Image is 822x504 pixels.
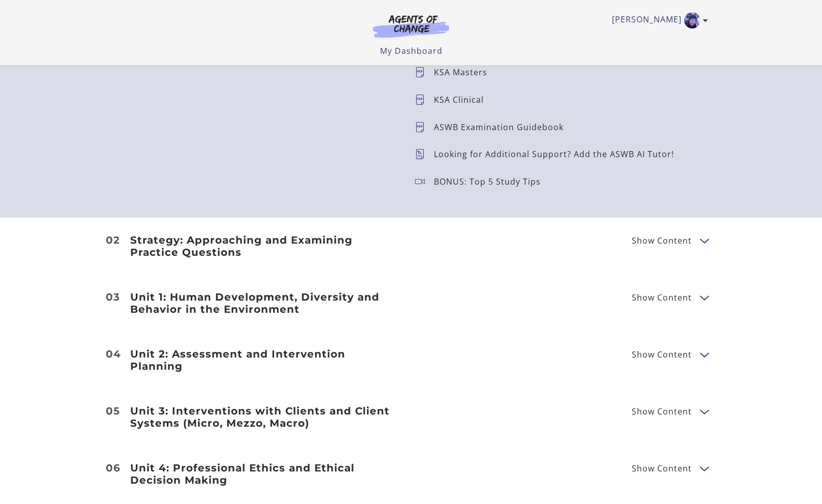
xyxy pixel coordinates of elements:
[612,12,703,28] a: Toggle menu
[130,405,399,429] h3: Unit 3: Interventions with Clients and Client Systems (Micro, Mezzo, Macro)
[632,464,692,472] span: Show Content
[700,348,708,361] button: Show Content
[106,463,121,473] span: 06
[632,236,692,245] span: Show Content
[434,123,572,131] p: ASWB Examination Guidebook
[700,405,708,418] button: Show Content
[434,177,549,186] p: BONUS: Top 5 Study Tips
[632,407,692,416] span: Show Content
[130,462,399,486] h3: Unit 4: Professional Ethics and Ethical Decision Making
[434,150,682,158] p: Looking for Additional Support? Add the ASWB AI Tutor!
[700,234,708,247] button: Show Content
[106,292,120,302] span: 03
[700,291,708,304] button: Show Content
[106,349,121,359] span: 04
[434,96,492,104] p: KSA Clinical
[632,293,692,302] span: Show Content
[362,14,460,38] img: Agents of Change Logo
[380,45,443,56] a: My Dashboard
[130,234,399,258] h3: Strategy: Approaching and Examining Practice Questions
[106,406,120,416] span: 05
[130,348,399,372] h3: Unit 2: Assessment and Intervention Planning
[106,235,120,245] span: 02
[700,462,708,475] button: Show Content
[130,291,399,315] h3: Unit 1: Human Development, Diversity and Behavior in the Environment
[632,350,692,359] span: Show Content
[434,68,495,76] p: KSA Masters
